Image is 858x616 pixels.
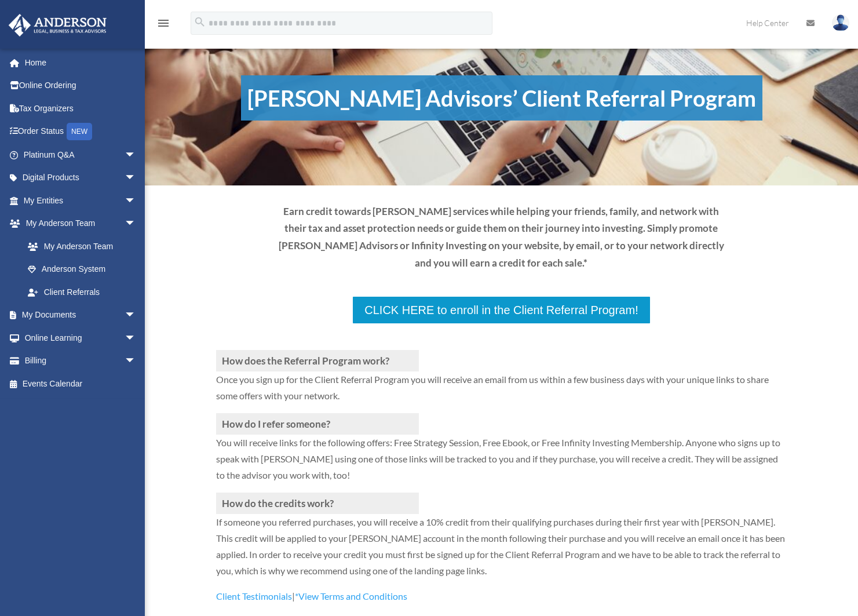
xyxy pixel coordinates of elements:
div: NEW [67,123,92,140]
a: Digital Productsarrow_drop_down [8,166,154,189]
p: | [216,588,787,604]
a: CLICK HERE to enroll in the Client Referral Program! [352,296,651,325]
span: arrow_drop_down [125,326,148,350]
span: arrow_drop_down [125,143,148,167]
span: arrow_drop_down [125,304,148,327]
i: search [193,16,206,28]
a: *View Terms and Conditions [295,591,407,607]
a: Billingarrow_drop_down [8,349,154,373]
span: arrow_drop_down [125,349,148,373]
h3: How does the Referral Program work? [216,350,419,371]
a: Events Calendar [8,372,154,395]
a: Client Referrals [16,280,148,304]
p: If someone you referred purchases, you will receive a 10% credit from their qualifying purchases ... [216,514,787,588]
i: menu [156,16,170,30]
a: Home [8,51,154,74]
a: Online Ordering [8,74,154,97]
span: arrow_drop_down [125,189,148,213]
a: My Anderson Team [16,235,154,258]
p: You will receive links for the following offers: Free Strategy Session, Free Ebook, or Free Infin... [216,435,787,493]
span: arrow_drop_down [125,212,148,236]
img: Anderson Advisors Platinum Portal [5,14,110,37]
p: Earn credit towards [PERSON_NAME] services while helping your friends, family, and network with t... [273,203,730,272]
h3: How do I refer someone? [216,413,419,435]
a: Online Learningarrow_drop_down [8,326,154,349]
a: My Documentsarrow_drop_down [8,304,154,327]
h3: How do the credits work? [216,493,419,514]
img: User Pic [832,14,849,31]
a: Platinum Q&Aarrow_drop_down [8,143,154,166]
a: menu [156,20,170,30]
a: Client Testimonials [216,591,292,607]
h1: [PERSON_NAME] Advisors’ Client Referral Program [241,75,762,121]
a: Anderson System [16,258,154,281]
a: My Entitiesarrow_drop_down [8,189,154,212]
a: Order StatusNEW [8,120,154,144]
a: My Anderson Teamarrow_drop_down [8,212,154,235]
a: Tax Organizers [8,97,154,120]
span: arrow_drop_down [125,166,148,190]
p: Once you sign up for the Client Referral Program you will receive an email from us within a few b... [216,371,787,413]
